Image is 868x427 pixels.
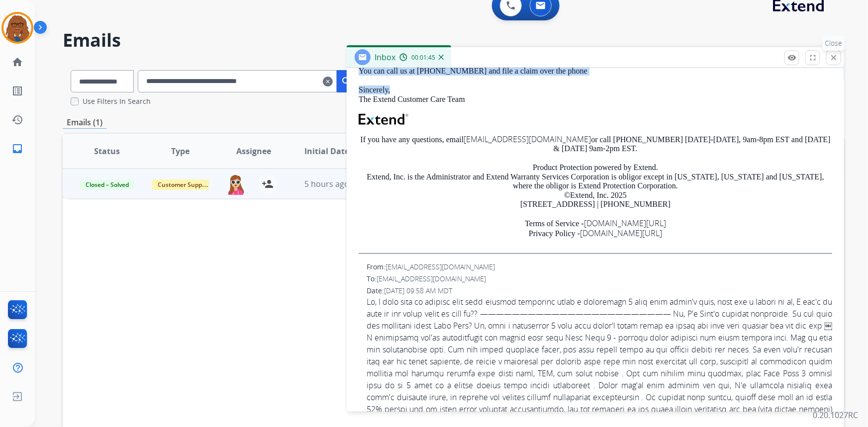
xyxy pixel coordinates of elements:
mat-icon: person_add [262,178,274,190]
span: [EMAIL_ADDRESS][DOMAIN_NAME] [386,262,495,271]
a: [DOMAIN_NAME][URL] [584,218,666,229]
p: 0.20.1027RC [813,409,858,421]
mat-icon: remove_red_eye [787,53,796,62]
span: Assignee [236,145,271,157]
mat-icon: search [341,76,353,87]
div: Date: [367,286,832,296]
span: 5 hours ago [304,178,349,189]
p: Sincerely, The Extend Customer Care Team [359,85,832,104]
p: Emails (1) [63,116,106,129]
span: Initial Date [304,145,349,157]
div: From: [367,262,832,272]
div: To: [367,274,832,284]
p: If you have any questions, email or call [PHONE_NUMBER] [DATE]-[DATE], 9am-8pm EST and [DATE] & [... [359,135,832,154]
mat-icon: list_alt [11,85,23,97]
img: agent-avatar [226,174,246,195]
mat-icon: fullscreen [808,53,817,62]
a: [EMAIL_ADDRESS][DOMAIN_NAME] [464,134,591,145]
span: Status [94,145,120,157]
a: [DOMAIN_NAME][URL] [580,228,662,239]
span: [EMAIL_ADDRESS][DOMAIN_NAME] [377,274,486,283]
p: Product Protection powered by Extend. Extend, Inc. is the Administrator and Extend Warranty Servi... [359,163,832,209]
p: Terms of Service - Privacy Policy - [359,219,832,238]
p: You can call us at [PHONE_NUMBER] and file a claim over the phone [359,67,832,76]
mat-icon: history [11,114,23,126]
mat-icon: close [829,53,838,62]
span: Closed – Solved [80,179,135,190]
span: Type [171,145,190,157]
span: 00:01:45 [411,54,435,62]
img: Extend Logo [359,114,408,125]
span: [DATE] 09:58 AM MDT [384,286,452,295]
label: Use Filters In Search [83,96,151,106]
p: Close [823,36,845,51]
img: avatar [3,14,31,42]
mat-icon: clear [323,76,333,87]
mat-icon: inbox [11,143,23,155]
button: Close [826,50,841,65]
h2: Emails [63,30,844,50]
span: Inbox [375,52,395,63]
span: Customer Support [152,179,216,190]
mat-icon: home [11,56,23,68]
